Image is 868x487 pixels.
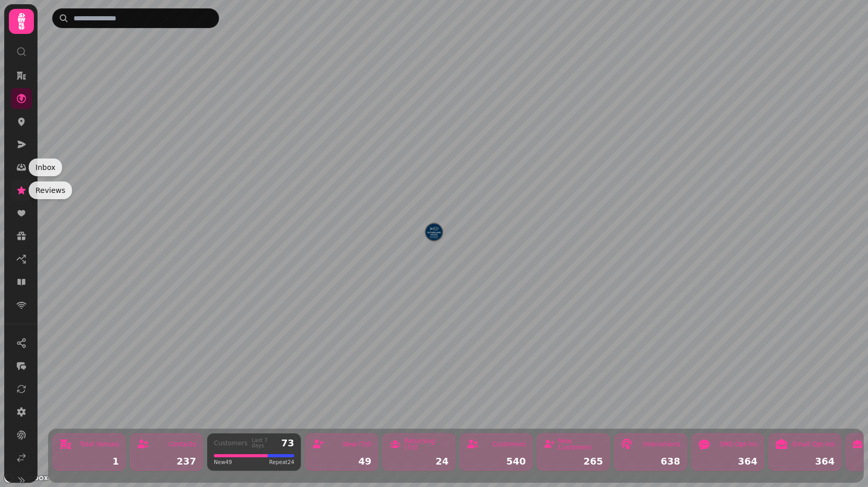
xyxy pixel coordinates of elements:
[281,439,294,448] div: 73
[137,457,196,466] div: 237
[252,438,277,448] div: Last 7 days
[643,441,680,447] div: Interactions
[558,438,603,451] div: New Customers
[544,457,603,466] div: 265
[214,440,248,446] div: Customers
[793,441,835,447] div: Email Opt-ins
[343,441,371,447] div: New (7d)
[389,457,449,466] div: 24
[80,441,119,447] div: Total Venues
[3,472,49,484] a: Mapbox logo
[29,159,62,176] div: Inbox
[214,458,232,466] span: New 49
[492,441,526,447] div: Customers
[775,457,835,466] div: 364
[168,441,196,447] div: Contacts
[426,224,442,240] button: Sutherland House
[719,441,757,447] div: SMS Opt-ins
[426,224,442,244] div: Map marker
[269,458,294,466] span: Repeat 24
[312,457,371,466] div: 49
[29,181,72,199] div: Reviews
[698,457,757,466] div: 364
[404,438,449,451] div: Returning (7d)
[59,457,119,466] div: 1
[466,457,526,466] div: 540
[621,457,680,466] div: 638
